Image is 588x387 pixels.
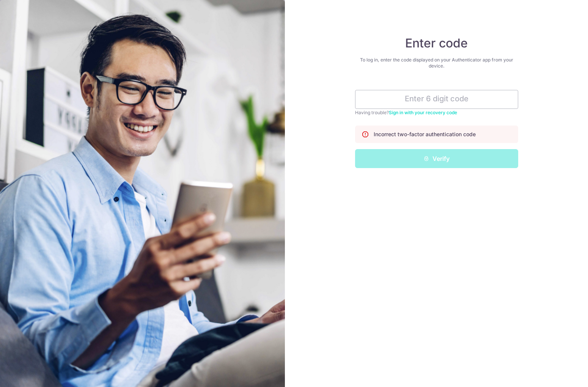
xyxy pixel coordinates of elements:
[355,109,518,116] div: Having trouble?
[355,36,518,51] h4: Enter code
[355,57,518,69] div: To log in, enter the code displayed on your Authenticator app from your device.
[355,90,518,109] input: Enter 6 digit code
[374,131,476,138] p: Incorrect two-factor authentication code
[389,110,457,115] a: Sign in with your recovery code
